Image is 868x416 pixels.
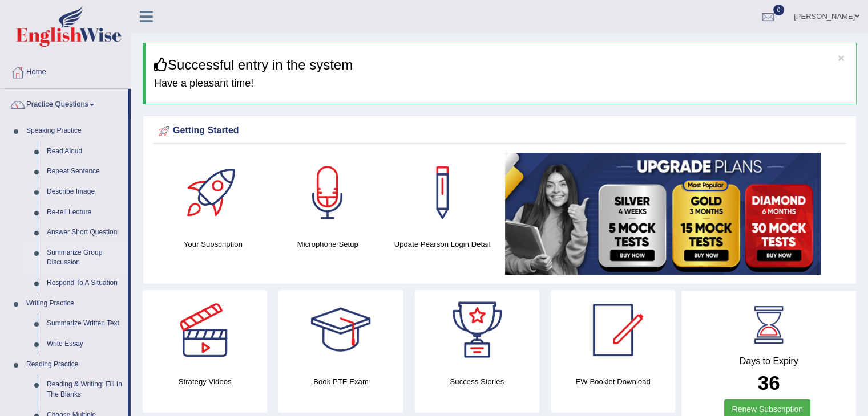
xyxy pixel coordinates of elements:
a: Read Aloud [42,141,128,162]
a: Summarize Group Discussion [42,243,128,273]
a: Answer Short Question [42,222,128,243]
a: Practice Questions [1,89,128,117]
a: Summarize Written Text [42,313,128,334]
h4: Days to Expiry [694,356,843,366]
a: Reading Practice [21,354,128,375]
h4: Microphone Setup [276,238,380,250]
a: Re-tell Lecture [42,202,128,223]
img: small5.jpg [505,153,821,275]
h4: EW Booklet Download [551,376,675,388]
h4: Have a pleasant time! [154,78,847,89]
a: Describe Image [42,182,128,202]
a: Repeat Sentence [42,161,128,182]
b: 36 [758,372,780,394]
a: Write Essay [42,334,128,354]
a: Reading & Writing: Fill In The Blanks [42,374,128,405]
button: × [838,52,845,64]
a: Writing Practice [21,293,128,314]
a: Speaking Practice [21,121,128,141]
h4: Update Pearson Login Detail [391,238,494,250]
h4: Your Subscription [162,238,265,250]
a: Respond To A Situation [42,273,128,293]
h4: Strategy Videos [143,376,267,388]
div: Getting Started [156,123,843,140]
h3: Successful entry in the system [154,58,847,72]
a: Home [1,56,131,85]
h4: Book PTE Exam [278,376,403,388]
h4: Success Stories [415,376,539,388]
span: 0 [773,5,785,15]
